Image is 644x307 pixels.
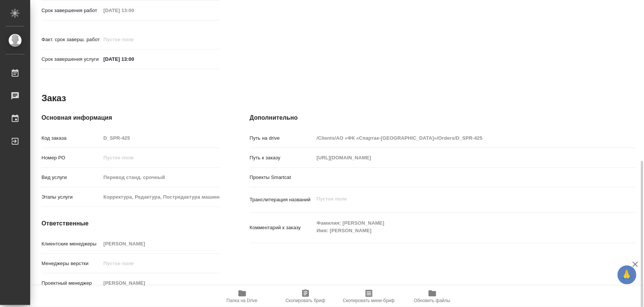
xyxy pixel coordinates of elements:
[41,279,101,287] p: Проектный менеджер
[101,5,167,16] input: Пустое поле
[250,174,314,181] p: Проекты Smartcat
[41,56,101,63] p: Срок завершения услуги
[41,219,220,228] h4: Ответственные
[250,154,314,162] p: Путь к заказу
[343,298,395,303] span: Скопировать мини-бриф
[414,298,450,303] span: Обновить файлы
[41,174,101,181] p: Вид услуги
[337,286,401,307] button: Скопировать мини-бриф
[41,113,220,122] h4: Основная информация
[101,258,219,269] input: Пустое поле
[41,92,66,104] h2: Заказ
[101,191,219,202] input: Пустое поле
[314,133,603,143] input: Пустое поле
[41,7,101,14] p: Срок завершения работ
[250,224,314,231] p: Комментарий к заказу
[401,286,464,307] button: Обновить файлы
[101,172,219,183] input: Пустое поле
[211,286,274,307] button: Папка на Drive
[41,134,101,142] p: Код заказа
[286,298,325,303] span: Скопировать бриф
[101,34,167,45] input: Пустое поле
[618,265,636,284] button: 🙏
[274,286,337,307] button: Скопировать бриф
[621,267,633,283] span: 🙏
[41,240,101,248] p: Клиентские менеджеры
[101,152,219,163] input: Пустое поле
[227,298,258,303] span: Папка на Drive
[250,134,314,142] p: Путь на drive
[101,278,219,288] input: Пустое поле
[41,36,101,43] p: Факт. срок заверш. работ
[41,193,101,201] p: Этапы услуги
[101,238,219,249] input: Пустое поле
[314,152,603,163] input: Пустое поле
[41,154,101,162] p: Номер РО
[314,217,603,237] textarea: Фамилия: [PERSON_NAME] Имя: [PERSON_NAME]
[101,54,167,65] input: ✎ Введи что-нибудь
[41,260,101,267] p: Менеджеры верстки
[101,133,219,143] input: Пустое поле
[250,113,636,122] h4: Дополнительно
[250,196,314,204] p: Транслитерация названий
